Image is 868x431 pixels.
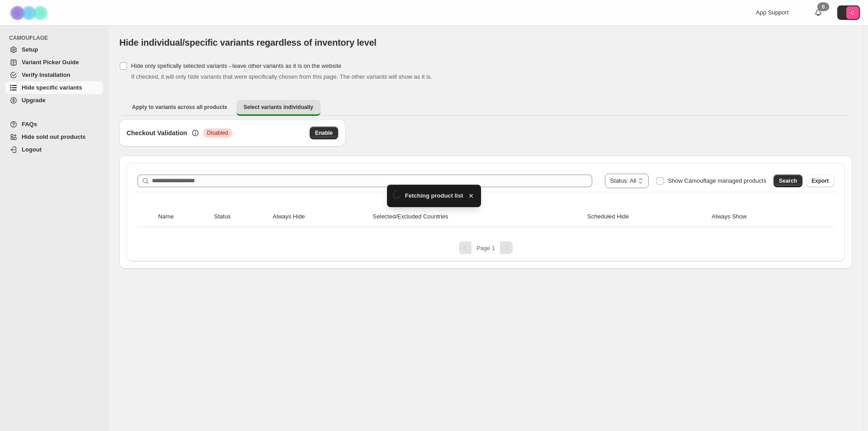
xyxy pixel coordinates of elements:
img: Camouflage [7,0,52,25]
span: CAMOUFLAGE [9,34,104,42]
span: Export [811,177,829,185]
th: Status [212,207,270,227]
span: Disabled [207,129,228,137]
span: Verify Installation [22,71,71,78]
span: Avatar with initials C [846,6,859,19]
span: If checked, it will only hide variants that were specifically chosen from this page. The other va... [131,73,432,80]
span: Hide only spefically selected variants - leave other variants as it is on the website [131,62,341,69]
span: Select variants individually [244,104,313,111]
button: Apply to variants across all products [125,100,235,114]
a: Variant Picker Guide [5,56,103,69]
span: Upgrade [22,97,46,104]
a: Verify Installation [5,69,103,81]
a: Setup [5,43,103,56]
button: Search [774,175,802,187]
span: Hide sold out products [22,133,86,140]
h3: Checkout Validation [127,128,187,137]
th: Always Show [709,207,816,227]
a: Hide sold out products [5,131,103,143]
span: Setup [22,46,38,53]
span: Apply to variants across all products [132,104,227,111]
th: Selected/Excluded Countries [370,207,585,227]
span: Hide specific variants [22,84,82,91]
button: Enable [310,127,338,139]
span: Show Camouflage managed products [668,177,766,184]
span: App Support [756,9,788,16]
nav: Pagination [134,242,838,254]
span: Enable [315,129,333,137]
span: FAQs [22,121,37,128]
a: 0 [814,8,823,17]
th: Scheduled Hide [585,207,709,227]
span: Fetching product list [405,191,463,200]
span: Logout [22,146,42,153]
a: FAQs [5,118,103,131]
text: C [851,10,854,15]
span: Hide individual/specific variants regardless of inventory level [119,38,377,47]
div: Select variants individually [119,119,852,269]
a: Logout [5,143,103,156]
th: Name [156,207,212,227]
th: Always Hide [270,207,370,227]
a: Hide specific variants [5,81,103,94]
span: Page 1 [476,245,495,251]
div: 0 [817,2,829,11]
button: Export [806,175,834,187]
a: Upgrade [5,94,103,107]
span: Variant Picker Guide [22,59,79,66]
span: Search [779,177,797,185]
button: Avatar with initials C [837,5,860,20]
button: Select variants individually [236,100,321,116]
